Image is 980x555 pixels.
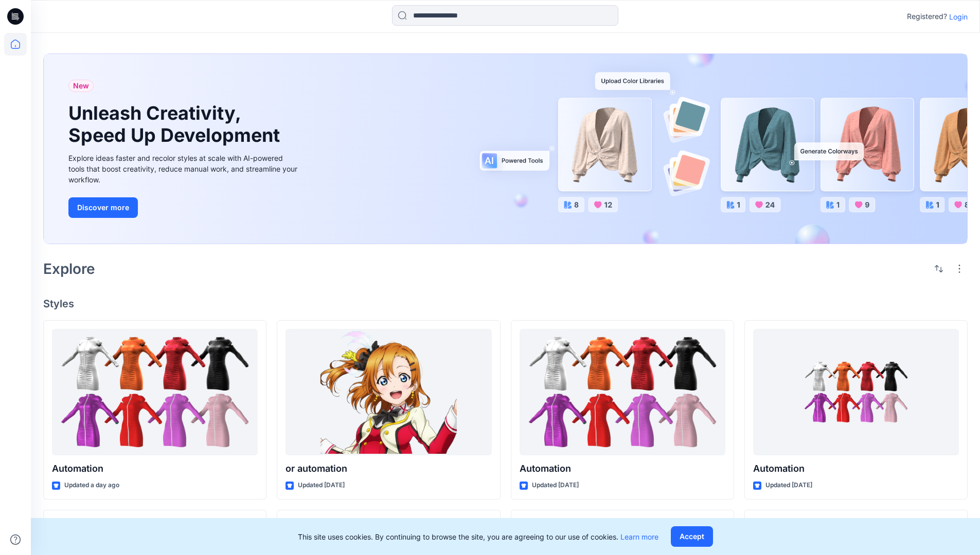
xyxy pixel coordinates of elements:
[620,532,658,541] a: Learn more
[765,480,812,491] p: Updated [DATE]
[43,261,95,277] h2: Explore
[532,480,579,491] p: Updated [DATE]
[298,531,658,542] p: This site uses cookies. By continuing to browse the site, you are agreeing to our use of cookies.
[671,526,713,547] button: Accept
[68,197,300,218] a: Discover more
[286,461,491,476] p: or automation
[64,480,119,491] p: Updated a day ago
[298,480,345,491] p: Updated [DATE]
[907,10,947,23] p: Registered?
[43,298,968,310] h4: Styles
[68,153,300,185] div: Explore ideas faster and recolor styles at scale with AI-powered tools that boost creativity, red...
[753,461,959,476] p: Automation
[68,197,138,218] button: Discover more
[520,329,725,456] a: Automation
[68,102,284,146] h1: Unleash Creativity, Speed Up Development
[52,329,258,456] a: Automation
[949,11,968,22] p: Login
[286,329,491,456] a: or automation
[52,461,258,476] p: Automation
[73,80,89,92] span: New
[753,329,959,456] a: Automation
[520,461,725,476] p: Automation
